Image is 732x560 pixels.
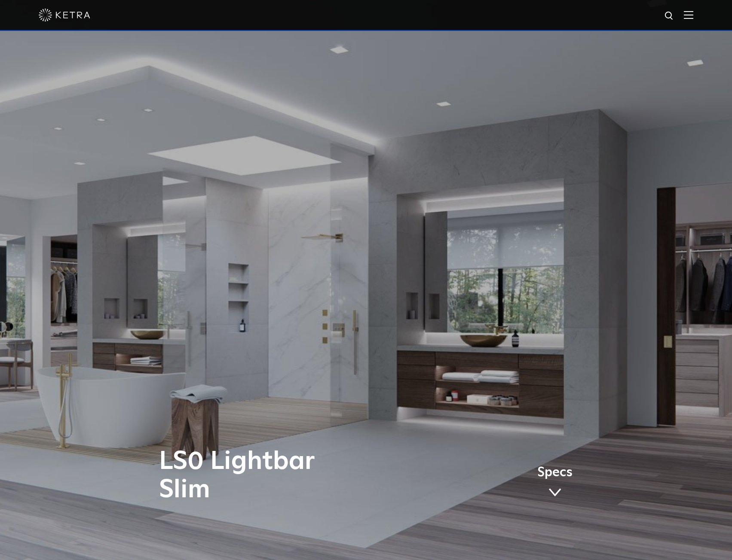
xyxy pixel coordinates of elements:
[159,447,402,504] h1: LS0 Lightbar Slim
[537,466,573,500] a: Specs
[537,466,573,479] span: Specs
[684,11,693,19] img: Hamburger%20Nav.svg
[664,11,675,21] img: search icon
[39,9,90,21] img: ketra-logo-2019-white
